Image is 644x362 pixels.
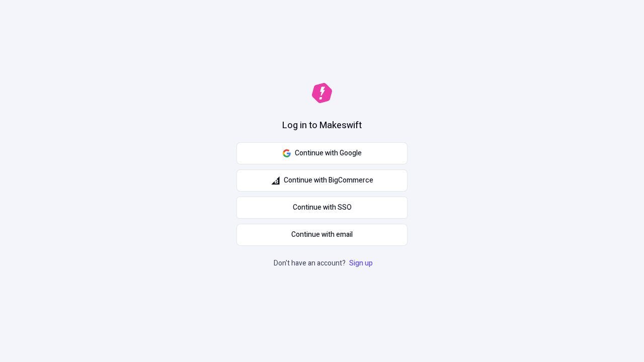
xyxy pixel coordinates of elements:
h1: Log in to Makeswift [282,119,362,132]
button: Continue with Google [236,142,408,164]
p: Don't have an account? [274,258,375,269]
button: Continue with email [236,224,408,246]
span: Continue with Google [295,148,362,159]
a: Continue with SSO [236,197,408,219]
a: Sign up [347,258,375,268]
span: Continue with email [291,229,353,240]
span: Continue with BigCommerce [284,175,373,186]
button: Continue with BigCommerce [236,169,408,192]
